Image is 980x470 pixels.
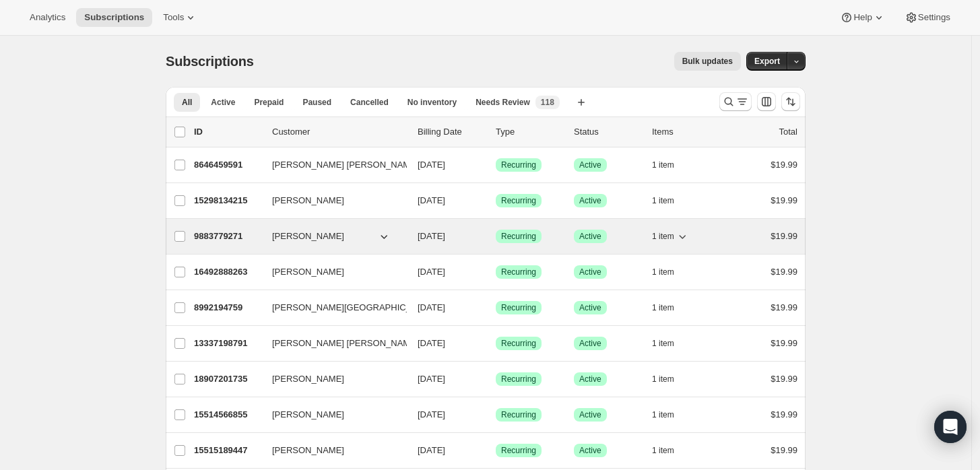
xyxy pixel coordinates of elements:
p: 13337198791 [194,337,261,350]
button: Tools [155,8,205,27]
button: [PERSON_NAME] [264,404,399,426]
span: No inventory [407,97,457,108]
span: Recurring [501,267,536,277]
div: 8646459591[PERSON_NAME] [PERSON_NAME][DATE]SuccessRecurringSuccessActive1 item$19.99 [194,156,797,174]
button: 1 item [652,334,689,353]
button: Settings [896,8,958,27]
span: $19.99 [771,374,797,384]
span: Active [579,445,601,456]
span: [PERSON_NAME] [272,372,344,386]
span: 1 item [652,160,674,170]
button: Help [832,8,893,27]
span: Recurring [501,231,536,242]
span: Paused [302,97,331,108]
p: 16492888263 [194,265,261,279]
button: [PERSON_NAME] [264,190,399,211]
span: Active [579,302,601,313]
p: 15515189447 [194,444,261,457]
span: Recurring [501,374,536,384]
span: $19.99 [771,195,797,205]
button: 1 item [652,227,689,246]
span: [PERSON_NAME] [272,230,344,243]
span: Active [579,374,601,384]
span: Recurring [501,409,536,420]
button: [PERSON_NAME] [PERSON_NAME] [264,154,399,176]
span: [PERSON_NAME] [272,408,344,422]
p: Billing Date [418,125,485,139]
button: [PERSON_NAME] [264,226,399,247]
button: Subscriptions [76,8,152,27]
span: $19.99 [771,409,797,419]
span: Tools [163,12,184,23]
span: Recurring [501,445,536,456]
span: 1 item [652,374,674,384]
span: $19.99 [771,231,797,241]
span: [DATE] [418,374,445,384]
span: 118 [541,97,554,108]
span: All [182,97,192,108]
button: [PERSON_NAME] [264,440,399,461]
p: 8646459591 [194,158,261,172]
div: 8992194759[PERSON_NAME][GEOGRAPHIC_DATA][DATE]SuccessRecurringSuccessActive1 item$19.99 [194,298,797,317]
span: Cancelled [350,97,389,108]
span: 1 item [652,338,674,349]
button: Create new view [570,93,592,112]
span: Recurring [501,160,536,170]
span: [PERSON_NAME][GEOGRAPHIC_DATA] [272,301,435,314]
span: [DATE] [418,302,445,312]
p: 18907201735 [194,372,261,386]
button: 1 item [652,405,689,424]
button: [PERSON_NAME] [PERSON_NAME] [264,333,399,354]
span: Analytics [30,12,65,23]
span: [DATE] [418,160,445,170]
span: Prepaid [254,97,284,108]
span: [PERSON_NAME] [272,444,344,457]
span: [DATE] [418,338,445,348]
button: 1 item [652,263,689,281]
p: ID [194,125,261,139]
div: 16492888263[PERSON_NAME][DATE]SuccessRecurringSuccessActive1 item$19.99 [194,263,797,281]
span: $19.99 [771,302,797,312]
span: Active [579,195,601,206]
span: Export [754,56,780,67]
span: [PERSON_NAME] [PERSON_NAME] [272,158,418,172]
span: Settings [918,12,950,23]
span: [DATE] [418,231,445,241]
span: Subscriptions [84,12,144,23]
button: Sort the results [781,92,800,111]
span: Subscriptions [166,54,254,69]
div: Open Intercom Messenger [934,411,967,443]
span: [DATE] [418,195,445,205]
span: Bulk updates [682,56,733,67]
button: 1 item [652,191,689,210]
span: 1 item [652,267,674,277]
p: 15298134215 [194,194,261,207]
span: $19.99 [771,160,797,170]
div: 15298134215[PERSON_NAME][DATE]SuccessRecurringSuccessActive1 item$19.99 [194,191,797,210]
span: [PERSON_NAME] [PERSON_NAME] [272,337,418,350]
p: Status [574,125,641,139]
button: Bulk updates [674,52,741,71]
div: Items [652,125,719,139]
span: Active [579,160,601,170]
p: 15514566855 [194,408,261,422]
span: Active [579,267,601,277]
span: $19.99 [771,445,797,455]
p: Customer [272,125,407,139]
span: Recurring [501,338,536,349]
span: [DATE] [418,445,445,455]
button: 1 item [652,370,689,389]
span: Recurring [501,195,536,206]
span: Active [579,338,601,349]
div: 9883779271[PERSON_NAME][DATE]SuccessRecurringSuccessActive1 item$19.99 [194,227,797,246]
div: 18907201735[PERSON_NAME][DATE]SuccessRecurringSuccessActive1 item$19.99 [194,370,797,389]
span: [DATE] [418,409,445,419]
span: 1 item [652,195,674,206]
div: IDCustomerBilling DateTypeStatusItemsTotal [194,125,797,139]
span: Active [579,231,601,242]
button: Search and filter results [719,92,752,111]
span: $19.99 [771,338,797,348]
button: Export [746,52,788,71]
div: 15514566855[PERSON_NAME][DATE]SuccessRecurringSuccessActive1 item$19.99 [194,405,797,424]
span: Active [579,409,601,420]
